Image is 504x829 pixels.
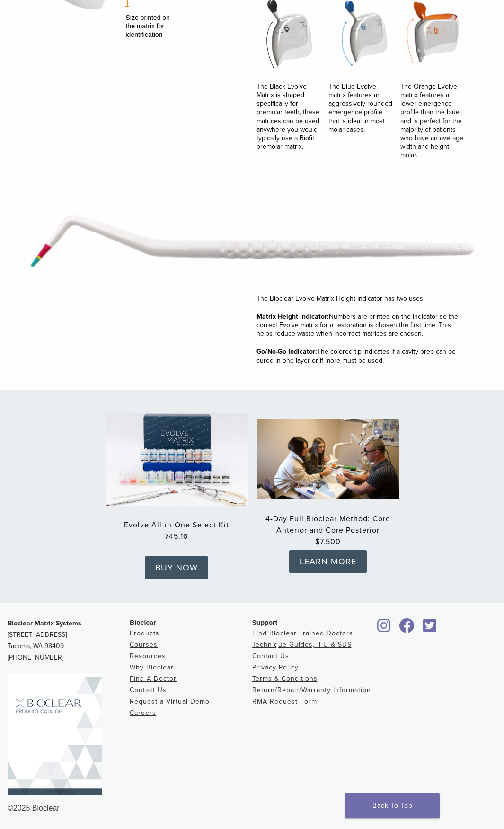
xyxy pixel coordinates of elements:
span: Support [252,619,278,626]
strong: Bioclear Matrix Systems [8,619,81,627]
a: Products [130,629,159,637]
p: [STREET_ADDRESS] Tacoma, WA 98409 [PHONE_NUMBER] [8,618,130,663]
span: Bioclear [130,619,156,626]
p: Numbers are printed on the indicator so the correct Evolve matrix for a restoration is chosen the... [256,312,474,339]
a: Evolve All-in-One Select Kit745.16 [106,520,248,542]
p: The colored tip indicates if a cavity prep can be cured in one layer or if more must be used. [256,348,474,365]
a: Terms & Conditions [252,675,318,683]
a: Courses [130,641,158,649]
a: Find A Doctor [130,675,177,683]
div: ©2025 Bioclear [8,802,496,814]
strong: $7,500 [257,536,399,547]
a: Bioclear [396,624,418,633]
a: Resources [130,652,166,660]
p: The Blue Evolve matrix features an aggressively rounded emergence profile that is ideal in most m... [328,82,398,134]
a: Why Bioclear [130,663,174,671]
strong: Matrix Height Indicator: [256,312,329,321]
a: Bioclear [420,624,440,633]
a: RMA Request Form [252,697,317,705]
a: Privacy Policy [252,663,299,671]
strong: Go/No-Go Indicator: [256,348,317,356]
p: The Bioclear Evolve Matrix Height Indicator has two uses: [256,294,474,303]
a: BUY NOW [145,556,208,579]
p: The Orange Evolve matrix features a lower emergence profile than the blue and is perfect for the ... [400,82,470,160]
a: Bioclear [374,624,394,633]
a: Contact Us [130,686,167,694]
a: Request a Virtual Demo [130,697,210,705]
a: Careers [130,709,156,717]
a: Contact Us [252,652,289,660]
a: Back To Top [345,793,440,818]
img: Bioclear [8,673,102,795]
a: 4-Day Full Bioclear Method: Core Anterior and Core Posterior$7,500 [257,514,399,547]
a: Return/Repair/Warranty Information [252,686,371,694]
strong: 745.16 [106,531,248,542]
a: LEARN MORE [289,550,367,573]
strong: Size printed on the matrix for identification [125,14,169,38]
a: Find Bioclear Trained Doctors [252,629,353,637]
a: Technique Guides, IFU & SDS [252,641,352,649]
p: The Black Evolve Matrix is shaped specifically for premolar teeth, these matrices can be used any... [256,82,326,152]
